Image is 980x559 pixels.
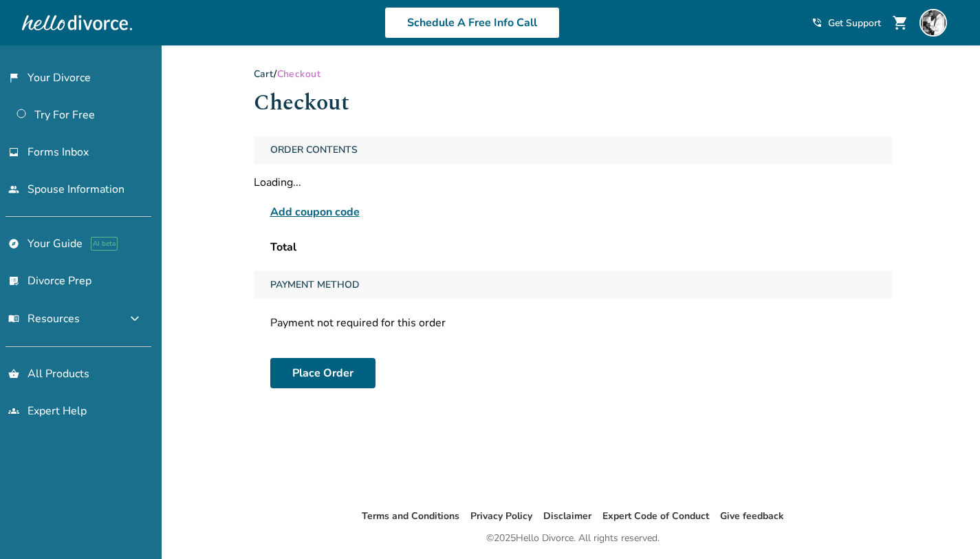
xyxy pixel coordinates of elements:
span: phone_in_talk [812,17,823,28]
span: Checkout [277,67,320,81]
button: Place Order [270,358,375,388]
span: AI beta [91,237,118,251]
span: flag_2 [8,72,19,83]
a: phone_in_talkGet Support [812,17,881,30]
span: menu_book [8,313,19,324]
a: Terms and Conditions [362,509,459,523]
div: Loading... [254,175,892,190]
span: list_alt_check [8,275,19,286]
span: people [8,184,19,195]
a: Schedule A Free Info Call [384,7,560,39]
span: Order Contents [265,136,363,164]
img: Rahj Watson [919,9,947,36]
span: shopping_cart [892,14,908,31]
span: groups [8,405,19,416]
span: Total [270,240,296,255]
div: Payment not required for this order [254,310,892,336]
span: Get Support [828,17,881,30]
div: / [254,67,892,81]
span: expand_more [127,310,143,327]
h1: Checkout [254,86,892,120]
span: shopping_basket [8,368,19,379]
div: © 2025 Hello Divorce. All rights reserved. [486,530,660,547]
span: Payment Method [265,271,365,299]
span: inbox [8,147,19,158]
li: Give feedback [720,508,784,525]
li: Disclaimer [543,508,591,525]
span: Resources [8,311,80,326]
span: explore [8,238,19,249]
span: Add coupon code [270,204,360,220]
a: Privacy Policy [470,509,532,523]
a: Cart [254,67,274,81]
a: Expert Code of Conduct [602,509,709,523]
span: Forms Inbox [28,145,89,160]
